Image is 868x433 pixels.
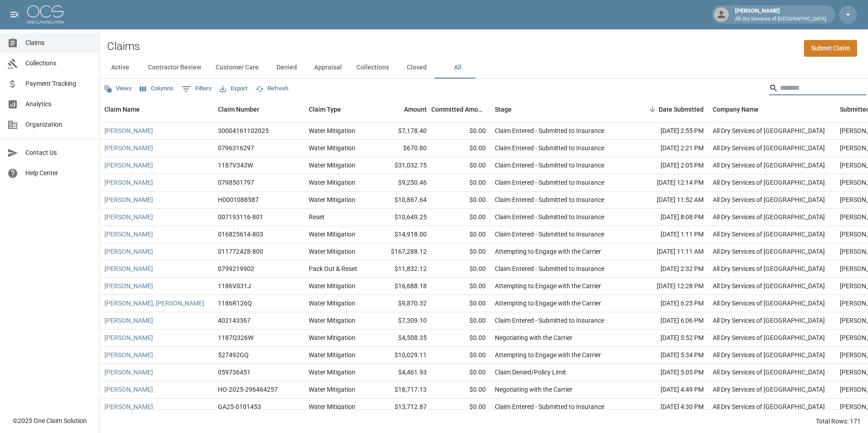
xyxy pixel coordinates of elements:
div: Water Mitigation [309,126,355,135]
button: Closed [396,57,437,79]
div: $0.00 [431,381,490,399]
div: [DATE] 12:28 PM [626,278,708,295]
div: $31,032.75 [372,157,431,174]
div: $0.00 [431,157,490,174]
div: [DATE] 8:08 PM [626,209,708,226]
div: 1186R126Q [218,299,252,308]
div: $18,717.13 [372,381,431,399]
div: Claim Entered - Submitted to Insurance [495,230,604,239]
div: All Dry Services of Atlanta [713,281,825,290]
div: Water Mitigation [309,385,355,394]
div: 059736451 [218,368,251,377]
div: Stage [495,97,512,122]
div: 1187V343W [218,161,253,170]
div: Water Mitigation [309,195,355,204]
button: Views [102,82,134,96]
div: Water Mitigation [309,299,355,308]
span: Payment Tracking [25,79,92,89]
button: Refresh [253,82,291,96]
div: [DATE] 4:30 PM [626,399,708,416]
div: Claim Entered - Submitted to Insurance [495,212,604,221]
a: [PERSON_NAME] [104,247,153,256]
a: [PERSON_NAME] [104,230,153,239]
div: [DATE] 6:06 PM [626,312,708,330]
div: $0.00 [431,312,490,330]
div: Search [769,81,866,97]
div: All Dry Services of Atlanta [713,143,825,153]
div: Water Mitigation [309,247,355,256]
div: [DATE] 1:11 PM [626,226,708,243]
button: Active [100,57,141,79]
div: $7,309.10 [372,312,431,330]
div: All Dry Services of Atlanta [713,212,825,221]
div: $0.00 [431,226,490,243]
div: $0.00 [431,243,490,261]
div: [DATE] 6:25 PM [626,295,708,312]
div: $670.80 [372,140,431,157]
div: $9,870.32 [372,295,431,312]
div: 0798501797 [218,178,254,187]
div: Claim Entered - Submitted to Insurance [495,195,604,204]
div: All Dry Services of Atlanta [713,368,825,377]
div: Claim Denied/Policy Limit [495,368,566,377]
div: $0.00 [431,347,490,364]
div: $7,178.40 [372,123,431,140]
div: dynamic tabs [100,57,868,79]
div: 1186V031J [218,281,251,290]
span: Help Center [25,168,92,178]
div: Claim Entered - Submitted to Insurance [495,126,604,135]
div: [PERSON_NAME] [731,6,830,23]
div: Claim Entered - Submitted to Insurance [495,143,604,153]
div: 007193116-801 [218,212,263,221]
div: GA25-0101453 [218,402,261,411]
div: Water Mitigation [309,333,355,342]
div: All Dry Services of Atlanta [713,333,825,342]
div: $0.00 [431,174,490,192]
div: Claim Entered - Submitted to Insurance [495,161,604,170]
div: Water Mitigation [309,281,355,290]
div: [DATE] 5:52 PM [626,330,708,347]
div: All Dry Services of Atlanta [713,402,825,411]
div: $0.00 [431,364,490,381]
div: Company Name [708,97,835,122]
button: Contractor Review [141,57,208,79]
div: $11,832.12 [372,261,431,278]
span: Collections [25,59,92,68]
div: $16,688.18 [372,278,431,295]
a: [PERSON_NAME] [104,212,153,221]
div: 527492GQ [218,350,249,359]
div: Date Submitted [659,97,704,122]
div: $0.00 [431,140,490,157]
div: All Dry Services of Atlanta [713,350,825,359]
button: Denied [266,57,307,79]
div: 0799219902 [218,264,254,273]
a: [PERSON_NAME] [104,333,153,342]
span: Contact Us [25,148,92,157]
div: $0.00 [431,261,490,278]
button: Customer Care [208,57,266,79]
div: $10,029.11 [372,347,431,364]
a: [PERSON_NAME] [104,264,153,273]
div: © 2025 One Claim Solution [13,416,87,425]
div: Water Mitigation [309,316,355,325]
div: Attempting to Engage with the Carrier [495,299,601,308]
div: HO-2025-296464257 [218,385,278,394]
span: Organization [25,120,92,129]
p: All Dry Services of [GEOGRAPHIC_DATA] [735,15,826,23]
div: Pack Out & Reset [309,264,357,273]
a: [PERSON_NAME] [104,368,153,377]
span: Claims [25,38,92,48]
div: $9,250.46 [372,174,431,192]
div: All Dry Services of Atlanta [713,178,825,187]
div: All Dry Services of Atlanta [713,385,825,394]
div: Claim Entered - Submitted to Insurance [495,264,604,273]
div: $0.00 [431,192,490,209]
div: Claim Number [218,97,259,122]
div: $14,918.00 [372,226,431,243]
div: All Dry Services of Atlanta [713,161,825,170]
div: Claim Type [304,97,372,122]
div: $4,461.93 [372,364,431,381]
button: Appraisal [307,57,349,79]
button: Select columns [138,82,176,96]
img: ocs-logo-white-transparent.png [27,5,64,24]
